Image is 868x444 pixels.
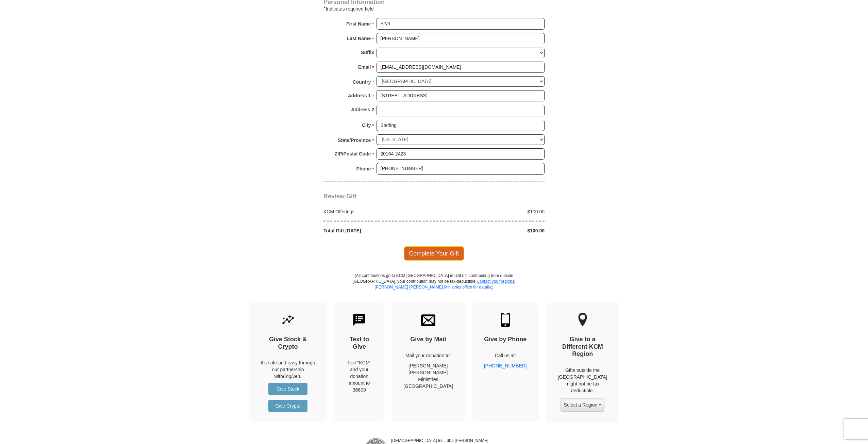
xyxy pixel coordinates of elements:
[578,313,587,327] img: other-region
[498,313,513,327] img: mobile.svg
[261,336,315,350] h4: Give Stock & Crypto
[352,313,366,327] img: text-to-give.svg
[351,105,374,114] strong: Address 2
[283,374,301,379] i: Engiven.
[421,313,435,327] img: envelope.svg
[403,336,453,343] h4: Give by Mail
[361,48,374,57] strong: Suffix
[346,336,373,350] h4: Text to Give
[335,149,371,159] strong: ZIP/Postal Code
[558,367,607,394] p: Gifts outside the [GEOGRAPHIC_DATA] might not be tax deductible.
[346,359,373,393] div: Text "KCM" and your donation amount to 36609
[403,362,453,390] p: [PERSON_NAME] [PERSON_NAME] Ministries [GEOGRAPHIC_DATA]
[352,273,516,302] p: (All contributions go to KCM [GEOGRAPHIC_DATA] in USD. If contributing from outside [GEOGRAPHIC_D...
[403,352,453,359] p: Mail your donation to:
[347,34,371,43] strong: Last Name
[484,352,527,359] p: Call us at:
[320,227,434,234] div: Total Gift [DATE]
[558,336,607,358] h4: Give to a Different KCM Region
[434,208,548,215] div: $100.00
[356,164,371,174] strong: Phone
[281,313,295,327] img: give-by-stock.svg
[362,120,371,130] strong: City
[561,398,604,412] button: Select a Region
[338,135,371,145] strong: State/Province
[268,383,307,395] a: Give Stock
[348,91,371,100] strong: Address 1
[268,400,307,412] a: Give Crypto
[358,62,371,72] strong: Email
[353,77,371,87] strong: Country
[484,363,527,368] a: [PHONE_NUMBER]
[434,227,548,234] div: $100.00
[261,359,315,380] p: It's safe and easy through our partnership with
[484,336,527,343] h4: Give by Phone
[320,208,434,215] div: KCM Offerings
[323,5,545,13] div: Indicates required field
[346,19,371,29] strong: First Name
[323,193,357,200] span: Review Gift
[404,246,464,261] span: Complete Your Gift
